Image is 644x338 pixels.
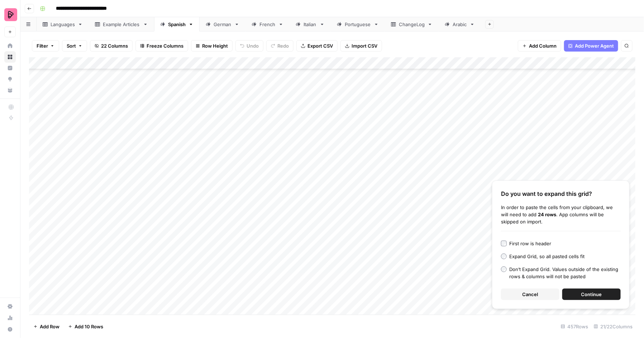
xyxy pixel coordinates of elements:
[64,321,108,332] button: Add 10 Rows
[4,40,16,52] a: Home
[154,17,200,32] a: Spanish
[307,42,333,49] span: Export CSV
[345,21,371,28] div: Portuguese
[4,8,17,21] img: Preply Logo
[40,323,59,330] span: Add Row
[32,40,59,52] button: Filter
[501,189,621,198] div: Do you want to expand this grid?
[575,42,614,49] span: Add Power Agent
[538,212,556,217] b: 24 rows
[340,40,382,52] button: Import CSV
[191,40,233,52] button: Row Height
[290,17,331,32] a: Italian
[510,266,621,280] div: Don’t Expand Grid. Values outside of the existing rows & columns will not be pasted
[147,42,183,49] span: Freeze Columns
[75,323,103,330] span: Add 10 Rows
[591,321,635,332] div: 21/22 Columns
[67,42,76,49] span: Sort
[245,17,290,32] a: French
[518,40,561,52] button: Add Column
[247,42,259,49] span: Undo
[501,266,507,272] input: Don’t Expand Grid. Values outside of the existing rows & columns will not be pasted
[51,21,75,28] div: Languages
[501,204,621,225] div: In order to paste the cells from your clipboard, we will need to add . App columns will be skippe...
[202,42,228,49] span: Row Height
[501,241,507,246] input: First row is header
[439,17,481,32] a: Arabic
[453,21,467,28] div: Arabic
[4,62,16,74] a: Insights
[89,17,154,32] a: Example Articles
[90,40,133,52] button: 22 Columns
[277,42,289,49] span: Redo
[4,84,16,96] a: Your Data
[523,291,538,298] span: Cancel
[4,312,16,324] a: Usage
[581,291,602,298] span: Continue
[296,40,338,52] button: Export CSV
[235,40,263,52] button: Undo
[510,240,552,247] div: First row is header
[103,21,140,28] div: Example Articles
[501,289,559,300] button: Cancel
[266,40,294,52] button: Redo
[214,21,232,28] div: German
[37,42,48,49] span: Filter
[4,324,16,335] button: Help + Support
[135,40,188,52] button: Freeze Columns
[501,253,507,259] input: Expand Grid, so all pasted cells fit
[168,21,186,28] div: Spanish
[399,21,425,28] div: ChangeLog
[564,40,618,52] button: Add Power Agent
[352,42,377,49] span: Import CSV
[200,17,245,32] a: German
[385,17,439,32] a: ChangeLog
[304,21,317,28] div: Italian
[37,17,89,32] a: Languages
[4,51,16,63] a: Browse
[510,253,585,260] div: Expand Grid, so all pasted cells fit
[558,321,591,332] div: 457 Rows
[331,17,385,32] a: Portuguese
[29,321,64,332] button: Add Row
[562,289,621,300] button: Continue
[101,42,128,49] span: 22 Columns
[62,40,87,52] button: Sort
[4,301,16,312] a: Settings
[4,6,16,24] button: Workspace: Preply
[4,73,16,85] a: Opportunities
[259,21,276,28] div: French
[529,42,557,49] span: Add Column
